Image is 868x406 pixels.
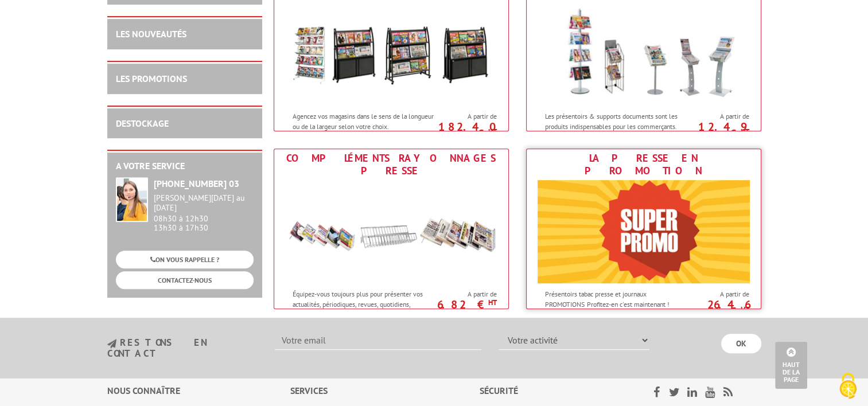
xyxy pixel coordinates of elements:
a: LES PROMOTIONS [116,73,187,84]
p: 182.40 € [432,123,496,137]
img: widget-service.jpg [116,177,148,222]
div: Nous connaître [107,384,290,397]
span: A partir de [438,112,496,121]
button: Cookies (fenêtre modale) [828,367,868,406]
img: newsletter.jpg [107,339,116,349]
div: Sécurité [480,384,624,397]
p: Les présentoirs & supports documents sont les produits indispensables pour les commerçants. [545,111,687,131]
a: La presse en promotion La presse en promotion Présentoirs tabac presse et journaux PROMOTIONS Pro... [526,149,761,309]
a: Compléments rayonnages presse Compléments rayonnages presse Équipez-vous toujours plus pour prése... [274,149,509,309]
sup: HT [488,127,496,136]
img: Présentoirs revues et journaux [538,2,750,106]
div: 08h30 à 12h30 13h30 à 17h30 [154,193,254,233]
img: Rayonnages presse et journaux [285,2,497,106]
div: Compléments rayonnages presse [277,152,505,177]
h2: A votre service [116,161,254,171]
p: Présentoirs tabac presse et journaux PROMOTIONS Profitez-en c'est maintenant ! [545,289,687,309]
p: Équipez-vous toujours plus pour présenter vos actualités, périodiques, revues, quotidiens, nouvel... [293,289,435,318]
span: A partir de [690,112,749,121]
a: ON VOUS RAPPELLE ? [116,251,254,268]
div: [PERSON_NAME][DATE] au [DATE] [154,193,254,213]
sup: HT [740,127,749,136]
input: OK [721,334,761,353]
input: Votre email [275,330,481,350]
div: Services [290,384,480,397]
h3: restons en contact [107,338,258,358]
p: 26.46 € [684,301,749,315]
span: A partir de [690,290,749,299]
p: 6.82 € [432,301,496,308]
span: A partir de [438,290,496,299]
img: La presse en promotion [538,180,750,283]
a: Haut de la page [775,342,807,389]
strong: [PHONE_NUMBER] 03 [154,178,239,189]
img: Cookies (fenêtre modale) [834,372,862,400]
sup: HT [740,304,749,314]
a: DESTOCKAGE [116,118,169,129]
img: Compléments rayonnages presse [285,180,497,283]
p: 12.49 € [684,123,749,137]
sup: HT [488,298,496,307]
p: Agencez vos magasins dans le sens de la longueur ou de la largeur selon votre choix. [293,111,435,131]
a: LES NOUVEAUTÉS [116,28,186,40]
a: CONTACTEZ-NOUS [116,271,254,289]
div: La presse en promotion [530,152,758,177]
